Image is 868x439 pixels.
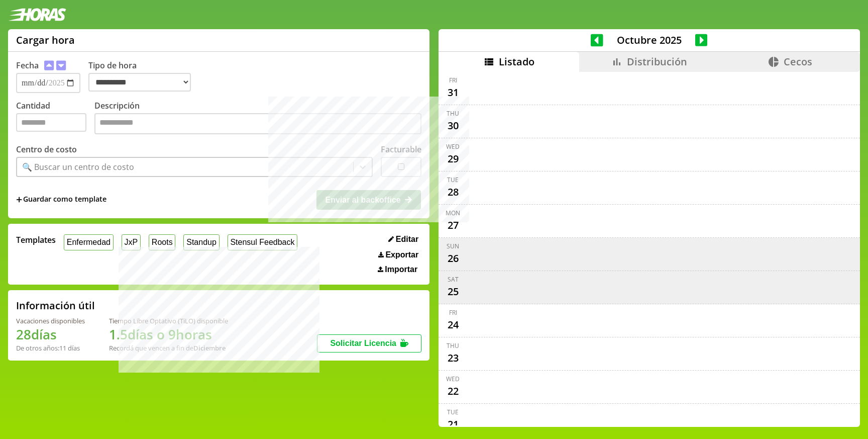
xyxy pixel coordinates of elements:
h1: 1.5 días o 9 horas [109,325,228,343]
button: Enfermedad [64,234,114,250]
label: Cantidad [16,100,94,137]
div: 🔍 Buscar un centro de costo [22,161,134,172]
select: Tipo de hora [88,73,191,92]
span: Cecos [784,55,812,68]
label: Centro de costo [16,144,77,155]
div: Sat [448,275,459,284]
h1: 28 días [16,325,85,343]
div: Mon [446,209,460,217]
div: 30 [445,118,461,134]
span: Distribución [627,55,687,68]
div: De otros años: 11 días [16,343,85,353]
div: 29 [445,151,461,167]
div: Tiempo Libre Optativo (TiLO) disponible [109,316,228,325]
button: Editar [385,234,421,244]
button: Exportar [375,250,421,260]
label: Fecha [16,60,39,71]
div: Thu [447,109,459,118]
span: Importar [385,265,417,274]
div: Recordá que vencen a fin de [109,343,228,353]
div: scrollable content [439,72,860,425]
div: Sun [447,242,459,250]
textarea: Descripción [94,113,421,134]
div: Tue [447,408,459,416]
button: Solicitar Licencia [317,334,421,353]
h1: Cargar hora [16,33,75,47]
span: Editar [396,235,418,244]
span: Templates [16,234,56,245]
div: 23 [445,350,461,366]
div: 27 [445,217,461,233]
div: Tue [447,175,459,184]
div: Fri [449,76,457,84]
label: Tipo de hora [88,60,199,93]
div: Wed [446,375,460,383]
label: Descripción [94,100,421,137]
img: logotipo [8,8,66,21]
div: 25 [445,284,461,300]
div: Vacaciones disponibles [16,316,85,325]
button: Roots [149,234,175,250]
div: Wed [446,142,460,151]
input: Cantidad [16,113,86,132]
span: Listado [499,55,534,68]
span: +Guardar como template [16,194,106,205]
button: JxP [122,234,141,250]
div: 26 [445,250,461,267]
div: 24 [445,317,461,333]
div: Thu [447,341,459,350]
div: 28 [445,184,461,200]
span: Exportar [385,250,418,259]
label: Facturable [381,144,421,155]
span: Octubre 2025 [603,33,695,47]
div: 21 [445,416,461,432]
button: Stensul Feedback [228,234,298,250]
span: + [16,194,22,205]
div: 22 [445,383,461,399]
b: Diciembre [193,343,226,353]
span: Solicitar Licencia [330,339,396,347]
div: Fri [449,308,457,317]
div: 31 [445,84,461,101]
button: Standup [183,234,219,250]
h2: Información útil [16,299,95,312]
